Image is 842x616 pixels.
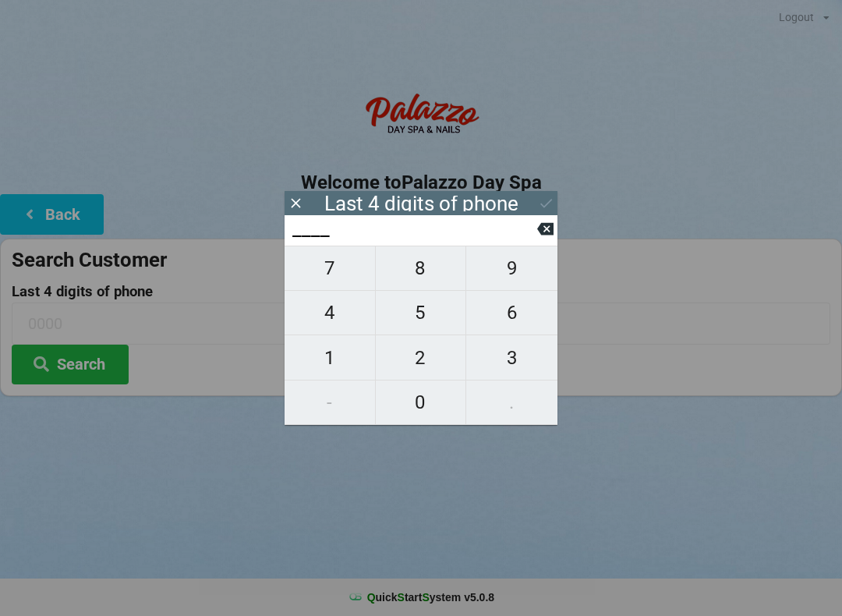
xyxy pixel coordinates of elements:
div: Last 4 digits of phone [324,196,518,211]
span: 6 [466,296,557,329]
span: 0 [376,386,466,419]
button: 9 [466,246,557,291]
span: 3 [466,342,557,374]
button: 8 [376,246,467,291]
button: 0 [376,381,467,425]
button: 2 [376,335,467,380]
span: 5 [376,296,466,329]
span: 4 [285,296,375,329]
span: 8 [376,252,466,285]
button: 1 [285,335,376,380]
button: 4 [285,291,376,335]
button: 6 [466,291,557,335]
span: 7 [285,252,375,285]
span: 9 [466,252,557,285]
button: 7 [285,246,376,291]
button: 3 [466,335,557,380]
span: 2 [376,342,466,374]
button: 5 [376,291,467,335]
span: 1 [285,342,375,374]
